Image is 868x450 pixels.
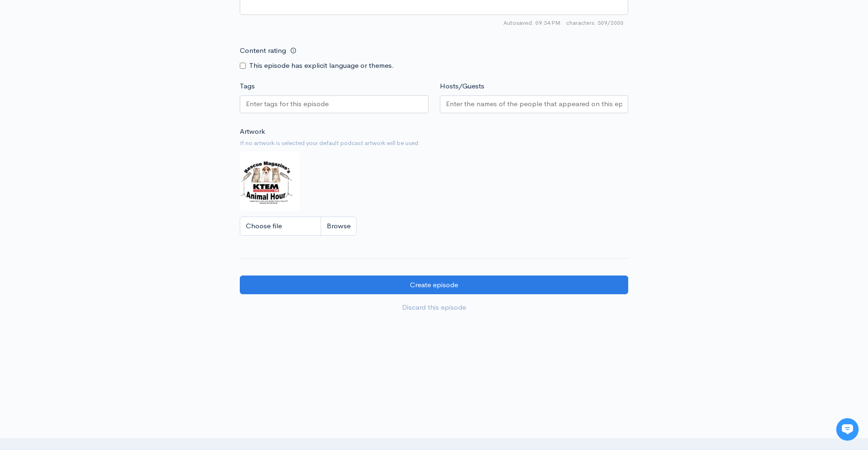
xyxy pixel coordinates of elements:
iframe: gist-messenger-bubble-iframe [836,418,859,441]
span: Autosaved: 09:34 PM [503,19,560,27]
h1: Hi 👋 [14,45,173,60]
input: Create episode [240,276,628,295]
label: Hosts/Guests [440,81,484,92]
label: Artwork [240,126,265,137]
input: Search articles [27,176,167,195]
input: Enter the names of the people that appeared on this episode [446,99,623,109]
button: New conversation [14,124,172,143]
a: Discard this episode [240,298,628,317]
h2: Just let us know if you need anything and we'll be happy to help! 🙂 [14,62,173,107]
span: New conversation [60,130,112,137]
label: This episode has explicit language or themes. [249,60,394,71]
label: Content rating [240,41,286,60]
small: If no artwork is selected your default podcast artwork will be used [240,138,628,148]
label: Tags [240,81,255,92]
span: 309/2000 [566,19,624,27]
p: Find an answer quickly [13,160,174,172]
input: Enter tags for this episode [246,99,351,109]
